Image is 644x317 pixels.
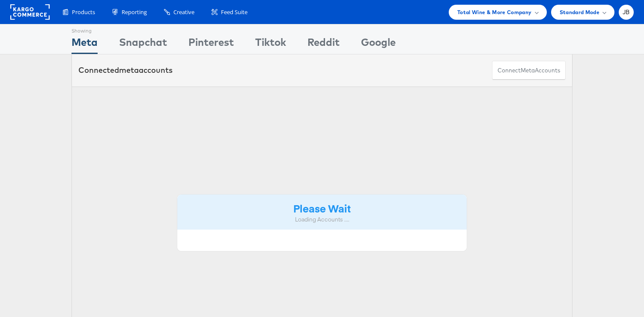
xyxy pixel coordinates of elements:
span: Creative [173,8,194,16]
div: Showing [72,24,98,35]
div: Google [361,35,396,54]
button: ConnectmetaAccounts [492,61,566,80]
div: Pinterest [188,35,234,54]
div: Meta [72,35,98,54]
span: meta [119,65,139,75]
span: Products [72,8,95,16]
span: Reporting [122,8,147,16]
strong: Please Wait [293,201,351,215]
div: Connected accounts [78,65,173,76]
span: Feed Suite [221,8,247,16]
span: Total Wine & More Company [457,8,532,17]
div: Tiktok [255,35,286,54]
span: JB [623,9,630,15]
span: Standard Mode [560,8,599,17]
span: meta [521,66,535,75]
div: Loading Accounts .... [184,215,460,224]
div: Reddit [307,35,340,54]
div: Snapchat [119,35,167,54]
